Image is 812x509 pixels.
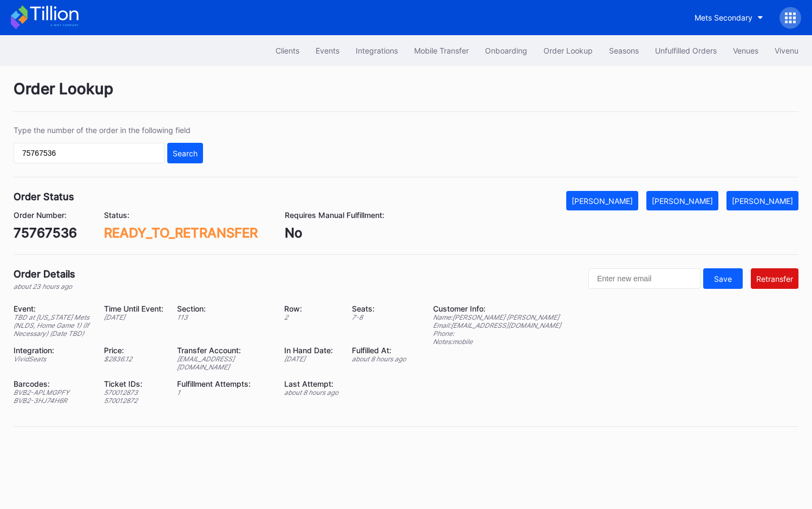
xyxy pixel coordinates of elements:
button: Seasons [601,41,647,61]
div: Section: [177,304,271,313]
button: Mobile Transfer [406,41,477,61]
div: 113 [177,313,271,321]
button: Retransfer [751,268,798,289]
div: Order Status [14,191,74,202]
div: 1 [177,388,271,396]
button: [PERSON_NAME] [726,191,798,210]
div: Order Details [14,268,75,280]
button: Onboarding [477,41,535,61]
button: Mets Secondary [686,8,771,28]
div: TBD at [US_STATE] Mets (NLDS, Home Game 1) (If Necessary) (Date TBD) [14,313,90,338]
button: Search [167,143,203,163]
button: Venues [725,41,767,61]
button: Unfulfilled Orders [647,41,725,61]
input: GT59662 [14,143,165,163]
div: Fulfillment Attempts: [177,379,271,388]
div: Unfulfilled Orders [655,46,717,55]
div: Seats: [352,304,406,313]
div: Event: [14,304,90,313]
button: [PERSON_NAME] [566,191,638,210]
div: [PERSON_NAME] [572,196,633,206]
div: VividSeats [14,355,90,363]
div: Vivenu [775,46,798,55]
div: Seasons [609,46,639,55]
button: Order Lookup [535,41,601,61]
div: 7 - 8 [352,313,406,321]
div: [EMAIL_ADDRESS][DOMAIN_NAME] [177,355,271,371]
button: Save [703,268,743,289]
div: Customer Info: [433,304,561,313]
div: Onboarding [485,46,527,55]
div: $ 2836.12 [104,355,163,363]
div: Requires Manual Fulfillment: [285,210,384,220]
div: In Hand Date: [284,346,338,355]
div: 2 [284,313,338,321]
div: Clients [276,46,299,55]
div: BVB2-3HJ74H6R [14,396,90,405]
div: Phone: [433,329,561,338]
button: Events [307,41,348,61]
div: Mobile Transfer [414,46,469,55]
div: Retransfer [756,274,793,283]
div: Row: [284,304,338,313]
button: [PERSON_NAME] [646,191,718,210]
div: 570012873 [104,388,163,396]
div: Save [714,274,732,283]
div: Type the number of the order in the following field [14,125,203,135]
div: READY_TO_RETRANSFER [104,225,258,241]
div: Last Attempt: [284,379,338,388]
button: Integrations [348,41,406,61]
div: Transfer Account: [177,346,271,355]
div: Order Lookup [543,46,593,55]
div: Venues [733,46,758,55]
div: Order Number: [14,210,77,220]
div: 570012872 [104,396,163,405]
div: [DATE] [284,355,338,363]
input: Enter new email [588,268,700,289]
div: about 8 hours ago [352,355,406,363]
div: Events [316,46,339,55]
div: Notes: mobile [433,338,561,346]
div: Integration: [14,346,90,355]
div: Name: [PERSON_NAME] [PERSON_NAME] [433,313,561,321]
div: BVB2-APLMGPFY [14,388,90,396]
div: Mets Secondary [695,13,752,22]
div: [DATE] [104,313,163,321]
button: Clients [267,41,307,61]
div: Ticket IDs: [104,379,163,388]
div: [PERSON_NAME] [652,196,713,206]
button: Vivenu [767,41,807,61]
div: Fulfilled At: [352,346,406,355]
div: No [285,225,384,241]
div: about 8 hours ago [284,388,338,396]
div: Time Until Event: [104,304,163,313]
div: Order Lookup [14,80,798,112]
div: Barcodes: [14,379,90,388]
div: Search [173,149,198,158]
div: Integrations [356,46,398,55]
div: 75767536 [14,225,77,241]
div: about 23 hours ago [14,282,75,290]
div: Email: [EMAIL_ADDRESS][DOMAIN_NAME] [433,321,561,329]
div: Price: [104,346,163,355]
div: [PERSON_NAME] [732,196,793,206]
div: Status: [104,210,258,220]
